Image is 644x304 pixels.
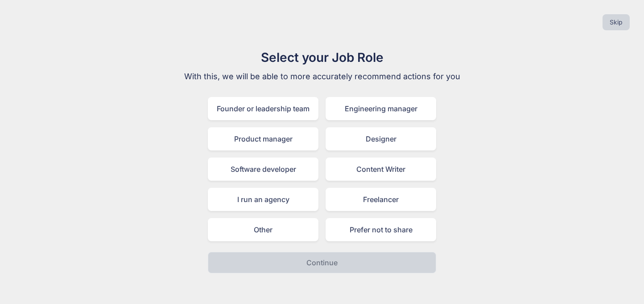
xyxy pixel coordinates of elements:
[208,127,318,150] div: Product manager
[208,188,318,211] div: I run an agency
[172,70,472,83] p: With this, we will be able to more accurately recommend actions for you
[208,158,318,181] div: Software developer
[326,188,436,211] div: Freelancer
[326,218,436,241] div: Prefer not to share
[326,127,436,150] div: Designer
[326,158,436,181] div: Content Writer
[208,97,318,120] div: Founder or leadership team
[603,14,630,30] button: Skip
[208,252,436,273] button: Continue
[172,48,472,67] h1: Select your Job Role
[306,257,338,268] p: Continue
[326,97,436,120] div: Engineering manager
[208,218,318,241] div: Other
